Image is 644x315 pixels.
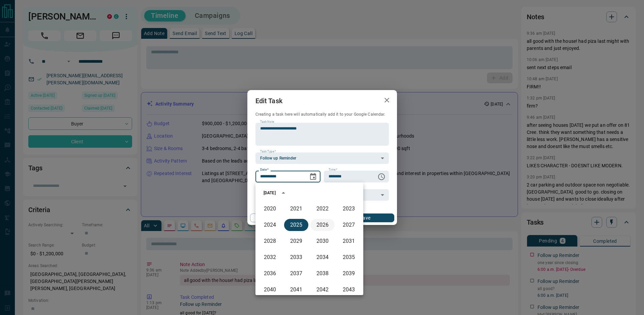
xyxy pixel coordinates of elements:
button: Cancel [250,213,308,222]
button: 2024 [258,219,282,231]
button: 2020 [258,203,282,215]
button: 2036 [258,267,282,280]
h2: Edit Task [247,90,290,112]
button: 2041 [284,284,308,296]
button: 2028 [258,235,282,247]
button: Save [336,213,394,222]
button: 2031 [337,235,361,247]
button: 2042 [310,284,335,296]
label: Task Note [260,120,274,124]
button: 2022 [310,203,335,215]
button: Choose date, selected date is Oct 15, 2025 [306,170,320,183]
button: 2025 [284,219,308,231]
button: 2027 [337,219,361,231]
label: Task Type [260,149,276,154]
button: 2033 [284,251,308,263]
button: Choose time, selected time is 6:00 AM [375,170,388,183]
button: 2038 [310,267,335,280]
button: 2029 [284,235,308,247]
button: 2032 [258,251,282,263]
button: year view is open, switch to calendar view [278,187,289,199]
button: 2030 [310,235,335,247]
button: 2039 [337,267,361,280]
button: 2037 [284,267,308,280]
label: Time [329,168,337,172]
button: 2026 [310,219,335,231]
button: 2023 [337,203,361,215]
button: 2034 [310,251,335,263]
button: 2035 [337,251,361,263]
button: 2040 [258,284,282,296]
div: [DATE] [264,190,276,196]
label: Date [260,168,269,172]
div: Follow up Reminder [255,152,389,164]
button: 2021 [284,203,308,215]
button: 2043 [337,284,361,296]
p: Creating a task here will automatically add it to your Google Calendar. [255,112,389,117]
